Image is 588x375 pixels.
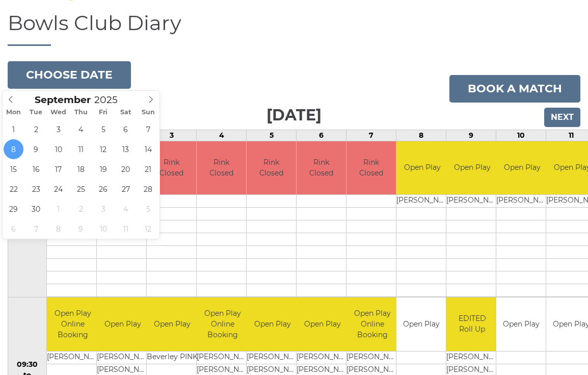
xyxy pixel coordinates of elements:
td: 8 [396,130,446,141]
td: [PERSON_NAME] [396,195,448,208]
span: October 4, 2025 [116,199,136,219]
span: September 11, 2025 [71,139,91,159]
span: September 5, 2025 [93,119,113,139]
td: Rink Closed [147,141,196,195]
td: Open Play [97,297,148,351]
span: September 19, 2025 [93,159,113,179]
td: Rink Closed [197,141,246,195]
span: October 3, 2025 [93,199,113,219]
input: Scroll to increment [91,94,130,106]
td: [PERSON_NAME] [247,351,298,364]
td: Rink Closed [247,141,296,195]
span: September 13, 2025 [116,139,136,159]
span: September 21, 2025 [138,159,158,179]
td: 7 [346,130,396,141]
td: [PERSON_NAME] [197,351,248,364]
span: September 8, 2025 [4,139,23,159]
span: September 2, 2025 [26,119,46,139]
td: Open Play Online Booking [197,297,248,351]
span: September 10, 2025 [48,139,68,159]
span: September 23, 2025 [26,179,46,199]
td: [PERSON_NAME] [297,351,348,364]
span: October 12, 2025 [138,219,158,239]
td: 5 [247,130,297,141]
span: Tue [25,109,47,116]
span: September 29, 2025 [4,199,23,219]
span: September 14, 2025 [138,139,158,159]
span: September 26, 2025 [93,179,113,199]
td: 9 [446,130,496,141]
td: Open Play [496,297,546,351]
td: Open Play [147,297,198,351]
td: 4 [197,130,247,141]
span: September 30, 2025 [26,199,46,219]
td: Open Play [396,141,448,195]
span: Sun [137,109,159,116]
span: September 24, 2025 [48,179,68,199]
td: Open Play [396,297,446,351]
span: Mon [3,109,25,116]
span: Scroll to increment [35,95,91,105]
td: Open Play [446,141,498,195]
td: 6 [297,130,346,141]
span: October 5, 2025 [138,199,158,219]
span: October 2, 2025 [71,199,91,219]
span: September 9, 2025 [26,139,46,159]
span: October 1, 2025 [48,199,68,219]
td: Open Play Online Booking [47,297,98,351]
input: Next [544,108,580,127]
td: Open Play Online Booking [346,297,398,351]
td: Rink Closed [297,141,346,195]
span: September 17, 2025 [48,159,68,179]
span: September 15, 2025 [4,159,23,179]
td: [PERSON_NAME] [446,195,498,208]
span: October 8, 2025 [48,219,68,239]
span: Fri [92,109,115,116]
span: September 12, 2025 [93,139,113,159]
span: Sat [115,109,137,116]
span: September 4, 2025 [71,119,91,139]
span: September 20, 2025 [116,159,136,179]
span: September 27, 2025 [116,179,136,199]
span: October 9, 2025 [71,219,91,239]
span: Wed [47,109,70,116]
td: [PERSON_NAME] [97,351,148,364]
td: 3 [147,130,197,141]
span: September 6, 2025 [116,119,136,139]
td: [PERSON_NAME] [346,351,398,364]
span: October 11, 2025 [116,219,136,239]
span: September 3, 2025 [48,119,68,139]
td: Open Play [496,141,548,195]
span: October 6, 2025 [4,219,23,239]
span: October 10, 2025 [93,219,113,239]
td: Open Play [297,297,348,351]
td: 10 [496,130,546,141]
span: September 22, 2025 [4,179,23,199]
span: September 16, 2025 [26,159,46,179]
span: September 18, 2025 [71,159,91,179]
span: September 25, 2025 [71,179,91,199]
td: Beverley PINK [147,351,198,364]
td: Open Play [247,297,298,351]
h1: Bowls Club Diary [8,12,580,46]
td: [PERSON_NAME] [47,351,98,364]
td: Rink Closed [346,141,396,195]
td: [PERSON_NAME] [496,195,548,208]
span: September 1, 2025 [4,119,23,139]
span: September 7, 2025 [138,119,158,139]
a: Book a match [449,75,580,103]
span: September 28, 2025 [138,179,158,199]
span: October 7, 2025 [26,219,46,239]
td: [PERSON_NAME] [446,351,498,364]
td: EDITED Roll Up [446,297,498,351]
span: Thu [70,109,92,116]
button: Choose date [8,61,131,89]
